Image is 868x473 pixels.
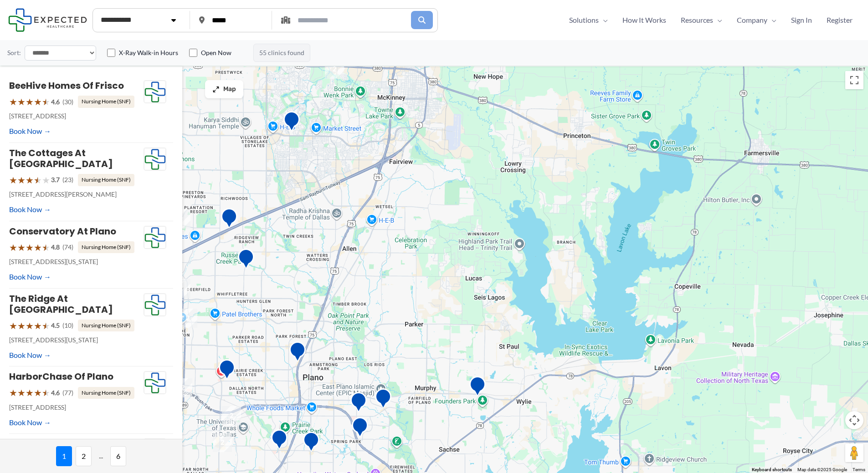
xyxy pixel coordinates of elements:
[713,13,722,27] span: Menu Toggle
[34,172,42,188] span: ★
[9,110,144,122] p: [STREET_ADDRESS]
[144,148,166,171] img: Expected Healthcare Logo
[78,320,134,331] span: Nursing Home (SNF)
[752,467,792,473] button: Keyboard shortcuts
[62,96,73,108] span: (30)
[76,446,92,466] span: 2
[26,93,34,110] span: ★
[217,204,241,235] div: North Star Diagnostic Imaging
[144,226,166,249] img: Expected Healthcare Logo
[845,71,863,89] button: Toggle fullscreen view
[26,317,34,334] span: ★
[845,411,863,429] button: Map camera controls
[681,13,713,27] span: Resources
[144,294,166,316] img: Expected Healthcare Logo
[62,174,73,186] span: (23)
[371,385,395,415] div: RAYUS Radiology
[845,444,863,462] button: Drag Pegman onto the map to open Street View
[26,384,34,401] span: ★
[9,188,144,200] p: [STREET_ADDRESS][PERSON_NAME]
[9,147,113,170] a: The Cottages at [GEOGRAPHIC_DATA]
[9,348,51,362] a: Book Now
[9,317,17,334] span: ★
[9,239,17,256] span: ★
[51,174,60,186] span: 3.7
[26,239,34,256] span: ★
[78,96,134,107] span: Nursing Home (SNF)
[827,13,853,27] span: Register
[599,13,608,27] span: Menu Toggle
[562,13,615,27] a: SolutionsMenu Toggle
[9,292,113,316] a: The Ridge at [GEOGRAPHIC_DATA]
[78,387,134,399] span: Nursing Home (SNF)
[9,256,144,268] p: [STREET_ADDRESS][US_STATE]
[9,203,51,216] a: Book Now
[223,86,236,93] span: Map
[51,241,60,253] span: 4.8
[729,13,784,27] a: CompanyMenu Toggle
[9,384,17,401] span: ★
[62,241,73,253] span: (74)
[9,334,144,346] p: [STREET_ADDRESS][US_STATE]
[42,172,50,188] span: ★
[42,239,50,256] span: ★
[622,13,666,27] span: How It Works
[9,270,51,284] a: Book Now
[26,172,34,188] span: ★
[34,384,42,401] span: ★
[767,13,776,27] span: Menu Toggle
[62,320,73,331] span: (10)
[9,370,113,383] a: HarborChase of Plano
[78,174,134,186] span: Nursing Home (SNF)
[280,107,303,138] div: RAYUS Radiology
[347,388,370,419] div: Gateway Diagnostic Imaging Richardson
[9,172,17,188] span: ★
[201,48,231,57] label: Open Now
[144,371,166,394] img: Expected Healthcare Logo
[737,13,767,27] span: Company
[119,48,178,57] label: X-Ray Walk-in Hours
[110,446,126,466] span: 6
[17,384,26,401] span: ★
[51,96,60,108] span: 4.6
[215,356,239,386] div: North Star Diagnostic Imaging
[321,56,348,82] div: 2
[9,79,124,92] a: BeeHive Homes of Frisco
[253,44,310,62] span: 55 clinics found
[9,437,113,461] a: Parkview in [GEOGRAPHIC_DATA]
[95,446,107,466] span: ...
[9,93,17,110] span: ★
[168,275,194,302] div: 2
[17,239,26,256] span: ★
[791,13,812,27] span: Sign In
[615,13,673,27] a: How It Works
[819,13,860,27] a: Register
[34,317,42,334] span: ★
[51,320,60,331] span: 4.5
[348,413,372,444] div: Touchstone Imaging North Garland
[168,206,194,232] div: 2
[7,47,21,59] label: Sort:
[9,225,116,238] a: Conservatory At Plano
[17,172,26,188] span: ★
[17,317,26,334] span: ★
[42,317,50,334] span: ★
[286,338,309,368] div: Akumin
[784,13,819,27] a: Sign In
[34,239,42,256] span: ★
[299,428,323,458] div: Akumin
[218,402,245,429] div: 2
[212,86,220,93] img: Maximize
[853,467,865,472] a: Terms (opens in new tab)
[205,80,243,98] button: Map
[797,467,847,472] span: Map data ©2025 Google
[466,372,489,403] div: Envision Imaging of Wylie
[17,93,26,110] span: ★
[42,93,50,110] span: ★
[34,93,42,110] span: ★
[9,124,51,138] a: Book Now
[169,375,196,401] div: 2
[144,81,166,103] img: Expected Healthcare Logo
[569,13,599,27] span: Solutions
[51,387,60,399] span: 4.6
